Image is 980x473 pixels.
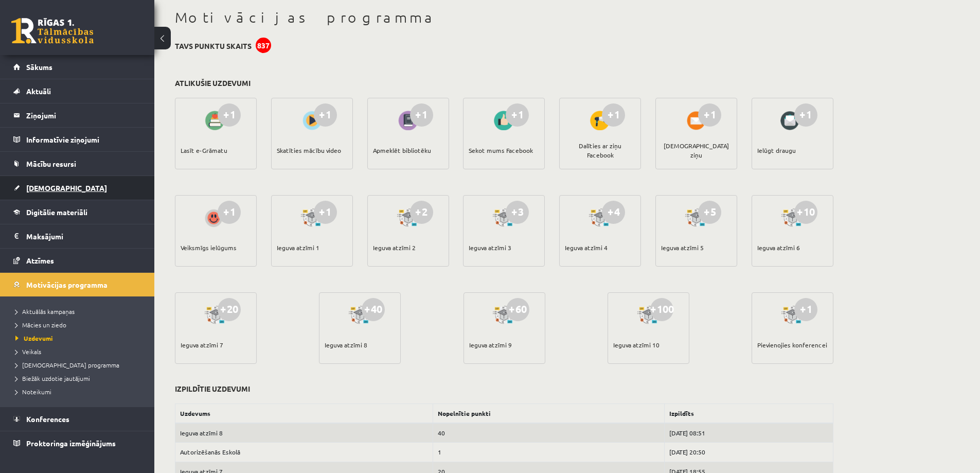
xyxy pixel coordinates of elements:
span: Motivācijas programma [26,280,108,289]
a: Proktoringa izmēģinājums [13,431,141,455]
div: +20 [218,298,241,321]
a: Aktuālās kampaņas [15,307,144,316]
div: +1 [218,103,241,127]
td: Autorizēšanās Eskolā [175,443,433,462]
div: +40 [362,298,385,321]
span: Sākums [26,62,52,72]
div: Ieguva atzīmi 5 [661,230,704,266]
span: Mācies un ziedo [15,321,66,329]
a: Motivācijas programma [13,273,141,296]
span: Aktuālās kampaņas [15,307,75,316]
div: Ieguva atzīmi 9 [469,327,512,363]
span: Uzdevumi [15,334,53,342]
div: Lasīt e-Grāmatu [181,132,227,168]
div: Apmeklēt bibliotēku [373,132,431,168]
div: Skatīties mācību video [277,132,341,168]
div: +1 [410,103,433,127]
div: Ieguva atzīmi 6 [757,230,800,266]
div: Pievienojies konferencei [757,327,827,363]
th: Izpildīts [664,404,833,423]
span: Aktuāli [26,86,51,96]
div: +60 [506,298,529,321]
legend: Ziņojumi [26,103,141,127]
td: 40 [433,423,665,443]
td: [DATE] 08:51 [664,423,833,443]
div: +10 [794,201,817,224]
a: Mācies un ziedo [15,320,144,329]
a: Mācību resursi [13,152,141,176]
td: 1 [433,443,665,462]
span: Proktoringa izmēģinājums [26,439,116,448]
div: Ieguva atzīmi 1 [277,230,319,266]
legend: Informatīvie ziņojumi [26,128,141,151]
a: [DEMOGRAPHIC_DATA] programma [15,360,144,370]
div: +4 [602,201,625,224]
h3: Tavs punktu skaits [175,42,252,50]
th: Nopelnītie punkti [433,404,665,423]
div: +100 [650,298,673,321]
div: Ieguva atzīmi 3 [469,230,511,266]
a: Atzīmes [13,249,141,272]
a: Veikals [15,347,144,356]
span: Digitālie materiāli [26,207,87,217]
div: +1 [218,201,241,224]
div: +1 [794,103,817,127]
span: [DEMOGRAPHIC_DATA] programma [15,361,119,369]
div: 837 [256,38,271,53]
h3: Izpildītie uzdevumi [175,384,250,393]
div: Ieguva atzīmi 2 [373,230,416,266]
th: Uzdevums [175,404,433,423]
a: Konferences [13,407,141,431]
div: +1 [506,103,529,127]
div: Ieguva atzīmi 8 [325,327,367,363]
a: Rīgas 1. Tālmācības vidusskola [11,18,94,44]
div: Veiksmīgs ielūgums [181,230,237,266]
div: Sekot mums Facebook [469,132,533,168]
div: +1 [314,103,337,127]
div: +1 [602,103,625,127]
a: [DEMOGRAPHIC_DATA] [13,176,141,200]
div: +3 [506,201,529,224]
span: [DEMOGRAPHIC_DATA] [26,183,107,192]
div: Ieguva atzīmi 7 [181,327,223,363]
span: Noteikumi [15,388,51,396]
div: Dalīties ar ziņu Facebook [565,132,635,168]
a: Maksājumi [13,224,141,248]
a: Sākums [13,55,141,79]
h3: Atlikušie uzdevumi [175,79,251,87]
div: +1 [314,201,337,224]
legend: Maksājumi [26,224,141,248]
a: Informatīvie ziņojumi [13,128,141,151]
div: Ieguva atzīmi 4 [565,230,608,266]
a: Digitālie materiāli [13,200,141,224]
a: Uzdevumi [15,334,144,343]
td: [DATE] 20:50 [664,443,833,462]
a: Ziņojumi [13,103,141,127]
div: +5 [698,201,721,224]
td: Ieguva atzīmi 8 [175,423,433,443]
div: [DEMOGRAPHIC_DATA] ziņu [661,132,732,168]
div: +1 [794,298,817,321]
span: Veikals [15,347,41,356]
span: Konferences [26,414,69,424]
span: Biežāk uzdotie jautājumi [15,374,90,382]
a: Biežāk uzdotie jautājumi [15,374,144,383]
h1: Motivācijas programma [175,9,833,26]
a: Aktuāli [13,79,141,103]
div: Ielūgt draugu [757,132,796,168]
span: Atzīmes [26,256,54,265]
span: Mācību resursi [26,159,76,168]
div: +2 [410,201,433,224]
div: Ieguva atzīmi 10 [613,327,660,363]
div: +1 [698,103,721,127]
a: Noteikumi [15,387,144,396]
